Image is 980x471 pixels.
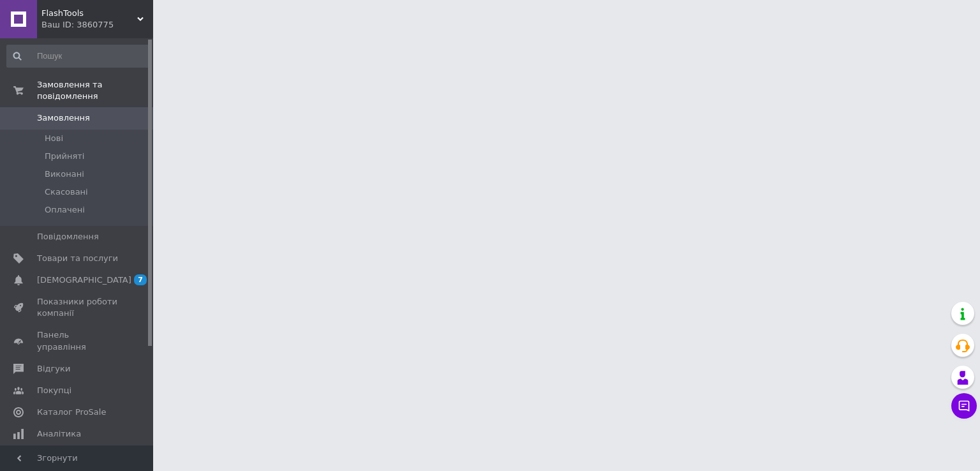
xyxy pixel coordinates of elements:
span: Замовлення [37,112,90,124]
span: Показники роботи компанії [37,296,118,319]
span: Прийняті [45,151,84,162]
span: FlashTools [41,8,137,19]
span: Каталог ProSale [37,407,106,418]
span: Відгуки [37,363,70,375]
span: Скасовані [45,186,88,198]
div: Ваш ID: 3860775 [41,19,153,31]
span: Покупці [37,385,71,396]
input: Пошук [6,45,151,68]
span: Замовлення та повідомлення [37,79,153,102]
span: Оплачені [45,204,85,216]
span: Панель управління [37,329,118,352]
span: Аналітика [37,428,81,440]
button: Чат з покупцем [951,393,977,419]
span: Повідомлення [37,231,99,243]
span: [DEMOGRAPHIC_DATA] [37,274,131,286]
span: 7 [134,274,147,285]
span: Товари та послуги [37,253,118,264]
span: Виконані [45,168,84,180]
span: Нові [45,133,63,144]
